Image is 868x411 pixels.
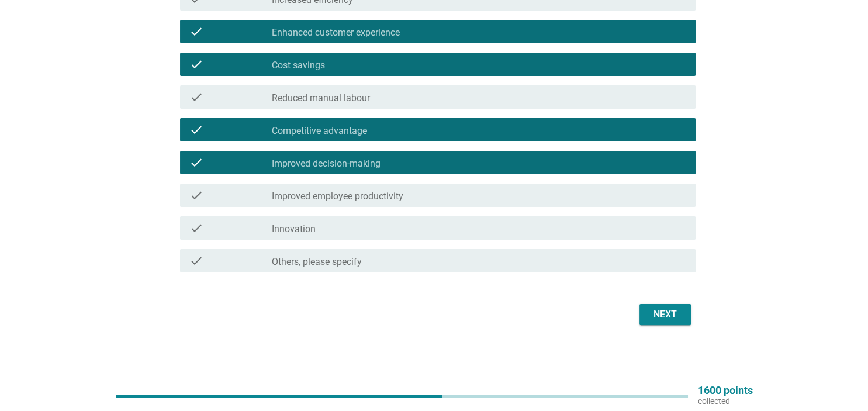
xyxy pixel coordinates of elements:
[189,123,203,137] i: check
[189,188,203,202] i: check
[272,223,316,235] label: Innovation
[189,254,203,268] i: check
[189,25,203,39] i: check
[697,385,752,396] p: 1600 points
[272,27,400,39] label: Enhanced customer experience
[272,60,325,71] label: Cost savings
[639,304,691,325] button: Next
[272,92,370,104] label: Reduced manual labour
[272,158,381,170] label: Improved decision-making
[189,156,203,170] i: check
[272,256,362,268] label: Others, please specify
[189,57,203,71] i: check
[697,396,752,406] p: collected
[189,90,203,104] i: check
[272,191,403,202] label: Improved employee productivity
[272,125,367,137] label: Competitive advantage
[649,308,682,322] div: Next
[189,221,203,235] i: check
